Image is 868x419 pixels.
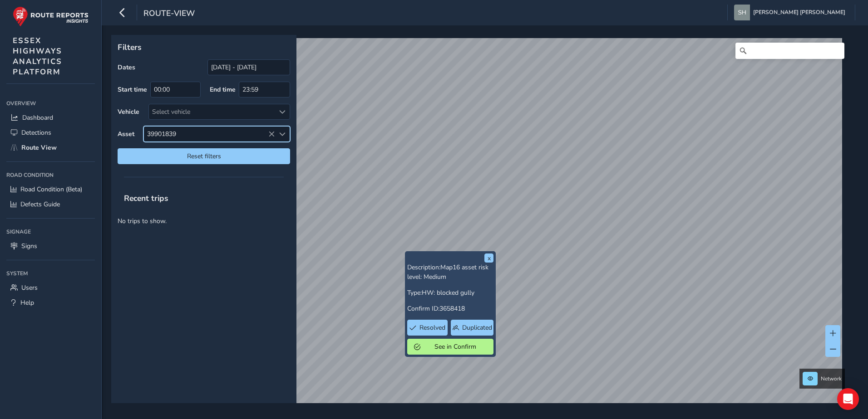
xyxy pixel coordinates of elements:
button: See in Confirm [407,339,493,355]
a: Signs [6,239,95,253]
div: Select an asset code [275,127,290,141]
p: Filters [118,41,290,53]
span: 3658418 [439,304,465,313]
div: Open Intercom Messenger [837,388,859,410]
span: Recent trips [118,186,175,210]
span: 39901839 [144,127,275,141]
div: Select vehicle [149,104,275,119]
span: Detections [21,128,51,137]
span: HW: blocked gully [422,288,474,297]
button: x [484,253,493,263]
span: Signs [21,242,37,250]
label: Vehicle [118,107,139,116]
span: Users [21,283,38,292]
div: Signage [6,225,95,239]
button: Reset filters [118,148,290,164]
div: Road Condition [6,168,95,182]
canvas: Map [114,38,842,414]
button: Resolved [407,320,448,336]
span: Duplicated [462,323,492,332]
span: Defects Guide [20,200,60,209]
a: Road Condition (Beta) [6,182,95,197]
p: No trips to show. [111,210,296,232]
span: Help [20,298,34,307]
input: Search [735,43,844,59]
span: Dashboard [22,113,53,122]
img: diamond-layout [734,5,750,20]
span: Route View [21,143,57,152]
span: [PERSON_NAME] [PERSON_NAME] [753,5,845,20]
a: Users [6,280,95,295]
label: Asset [118,130,134,138]
a: Detections [6,125,95,140]
p: Confirm ID: [407,304,493,313]
div: System [6,267,95,280]
span: route-view [143,8,195,20]
label: Dates [118,63,135,72]
span: Map16 asset risk level: Medium [407,263,488,281]
a: Defects Guide [6,197,95,212]
button: [PERSON_NAME] [PERSON_NAME] [734,5,848,20]
span: ESSEX HIGHWAYS ANALYTICS PLATFORM [13,35,62,77]
img: rr logo [13,6,89,27]
p: Type: [407,288,493,297]
button: Duplicated [451,320,493,336]
a: Help [6,295,95,310]
div: Overview [6,97,95,110]
label: Start time [118,85,147,94]
a: Route View [6,140,95,155]
span: Reset filters [124,152,283,161]
span: See in Confirm [424,342,487,351]
span: Resolved [419,323,445,332]
span: Road Condition (Beta) [20,185,82,194]
p: Description: [407,263,493,282]
label: End time [210,85,236,94]
a: Dashboard [6,110,95,125]
span: Network [821,375,842,382]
